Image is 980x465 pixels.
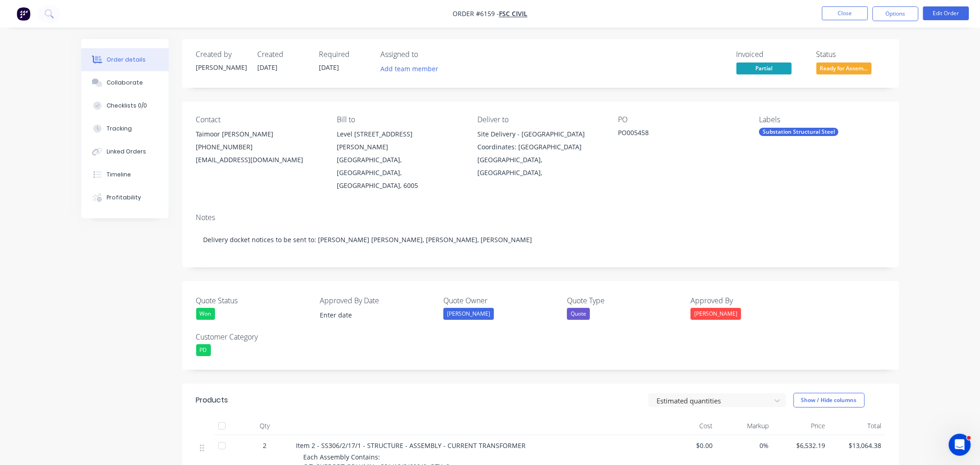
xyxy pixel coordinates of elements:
[816,50,885,59] div: Status
[691,295,805,306] label: Approved By
[81,140,169,163] button: Linked Orders
[477,128,603,179] div: Site Delivery - [GEOGRAPHIC_DATA] Coordinates: [GEOGRAPHIC_DATA][GEOGRAPHIC_DATA], [GEOGRAPHIC_DA...
[319,50,370,59] div: Required
[375,62,443,75] button: Add team member
[453,10,499,18] span: Order #6159 -
[949,434,971,456] iframe: Intercom live chat
[196,295,311,306] label: Quote Status
[477,153,603,179] div: [GEOGRAPHIC_DATA], [GEOGRAPHIC_DATA],
[816,62,872,76] button: Ready for Assem...
[759,115,885,124] div: Labels
[196,62,247,72] div: [PERSON_NAME]
[833,441,882,450] span: $13,064.38
[196,128,322,141] div: Taimoor [PERSON_NAME]
[443,308,494,320] div: [PERSON_NAME]
[618,115,744,124] div: PO
[196,331,311,342] label: Customer Category
[720,441,769,450] span: 0%
[196,308,215,320] div: Won
[773,417,829,435] div: Price
[81,94,169,117] button: Checklists 0/0
[81,186,169,209] button: Profitability
[107,102,147,110] div: Checklists 0/0
[567,308,590,320] div: Quote
[716,417,773,435] div: Markup
[107,193,141,202] div: Profitability
[258,50,308,59] div: Created
[822,6,868,20] button: Close
[793,393,865,408] button: Show / Hide columns
[736,50,805,59] div: Invoiced
[759,128,838,136] div: Substation Structural Steel
[923,6,969,20] button: Edit Order
[567,295,682,306] label: Quote Type
[81,71,169,94] button: Collaborate
[196,128,322,166] div: Taimoor [PERSON_NAME][PHONE_NUMBER][EMAIL_ADDRESS][DOMAIN_NAME]
[196,226,885,254] div: Delivery docket notices to be sent to: [PERSON_NAME] [PERSON_NAME], [PERSON_NAME], [PERSON_NAME]
[107,170,131,179] div: Timeline
[107,56,146,64] div: Order details
[313,308,428,322] input: Enter date
[381,50,473,59] div: Assigned to
[107,79,143,87] div: Collaborate
[319,63,340,72] span: [DATE]
[107,147,146,156] div: Linked Orders
[816,62,872,74] span: Ready for Assem...
[196,395,228,406] div: Products
[691,308,741,320] div: [PERSON_NAME]
[107,125,132,133] div: Tracking
[81,163,169,186] button: Timeline
[776,441,826,450] span: $6,532.19
[258,63,278,72] span: [DATE]
[736,62,792,74] span: Partial
[196,50,247,59] div: Created by
[263,441,267,450] span: 2
[17,7,30,21] img: Factory
[477,115,603,124] div: Deliver to
[337,128,463,153] div: Level [STREET_ADDRESS][PERSON_NAME]
[320,295,435,306] label: Approved By Date
[872,6,918,21] button: Options
[337,153,463,192] div: [GEOGRAPHIC_DATA], [GEOGRAPHIC_DATA], [GEOGRAPHIC_DATA], 6005
[618,128,733,141] div: PO005458
[477,128,603,153] div: Site Delivery - [GEOGRAPHIC_DATA] Coordinates: [GEOGRAPHIC_DATA]
[664,441,713,450] span: $0.00
[296,441,526,450] span: Item 2 - SS306/2/17/1 - STRUCTURE - ASSEMBLY - CURRENT TRANSFORMER
[238,417,293,435] div: Qty
[196,141,322,153] div: [PHONE_NUMBER]
[337,128,463,192] div: Level [STREET_ADDRESS][PERSON_NAME][GEOGRAPHIC_DATA], [GEOGRAPHIC_DATA], [GEOGRAPHIC_DATA], 6005
[196,213,885,222] div: Notes
[196,153,322,166] div: [EMAIL_ADDRESS][DOMAIN_NAME]
[499,10,527,18] a: FSC Civil
[443,295,558,306] label: Quote Owner
[81,48,169,71] button: Order details
[196,115,322,124] div: Contact
[81,117,169,140] button: Tracking
[381,62,443,75] button: Add team member
[337,115,463,124] div: Bill to
[196,344,211,356] div: PD
[829,417,885,435] div: Total
[660,417,717,435] div: Cost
